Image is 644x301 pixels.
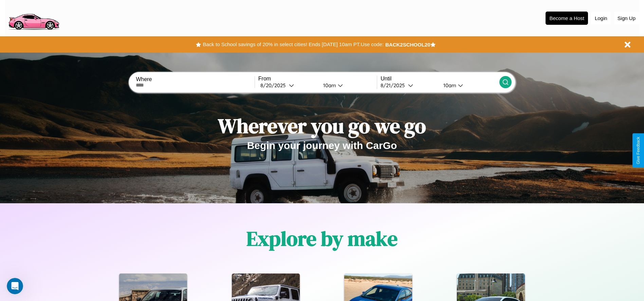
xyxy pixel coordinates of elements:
[7,278,23,294] iframe: Intercom live chat
[258,76,377,82] label: From
[381,82,408,89] div: 8 / 21 / 2025
[318,82,377,89] button: 10am
[201,40,385,49] button: Back to School savings of 20% in select cities! Ends [DATE] 10am PT.Use code:
[5,3,62,32] img: logo
[258,82,318,89] button: 8/20/2025
[636,137,641,164] div: Give Feedback
[260,82,289,89] div: 8 / 20 / 2025
[246,225,398,252] h1: Explore by make
[614,12,639,24] button: Sign Up
[381,76,499,82] label: Until
[546,12,588,25] button: Become a Host
[136,76,254,82] label: Where
[440,82,458,89] div: 10am
[320,82,338,89] div: 10am
[385,42,430,48] b: BACK2SCHOOL20
[591,12,611,24] button: Login
[438,82,499,89] button: 10am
